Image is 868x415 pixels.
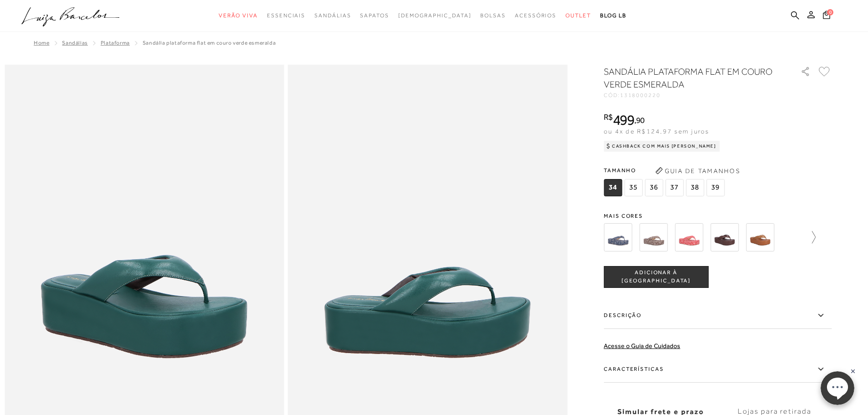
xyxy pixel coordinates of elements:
[604,141,720,152] div: Cashback com Mais [PERSON_NAME]
[604,356,832,383] label: Características
[604,213,832,219] span: Mais cores
[620,92,661,98] span: 1318000220
[604,113,613,121] i: R$
[604,164,727,177] span: Tamanho
[480,12,506,19] span: Bolsas
[706,179,724,196] span: 39
[267,7,305,24] a: categoryNavScreenReaderText
[101,40,130,46] a: Plataforma
[600,7,627,24] a: BLOG LB
[219,12,258,19] span: Verão Viva
[746,223,774,251] img: SANDÁLIA PLATAFORMA FLAT EM COURO CARAMELO
[636,115,645,125] span: 90
[624,179,642,196] span: 35
[314,7,351,24] a: categoryNavScreenReaderText
[604,179,622,196] span: 34
[604,342,680,349] a: Acesse o Guia de Cuidados
[360,12,389,19] span: Sapatos
[827,9,833,15] span: 0
[675,223,703,251] img: SANDÁLIA PLATAFORMA FLAT EM BANDANA VERMELHA
[267,12,305,19] span: Essenciais
[34,40,49,46] a: Home
[686,179,704,196] span: 38
[665,179,683,196] span: 37
[600,12,627,19] span: BLOG LB
[515,12,556,19] span: Acessórios
[604,223,632,251] img: SANDÁLIA PLATAFORMA FLAT EM BANDANA AZUL
[480,7,506,24] a: categoryNavScreenReaderText
[398,7,472,24] a: noSubCategoriesText
[613,112,634,128] span: 499
[634,116,645,124] i: ,
[565,12,591,19] span: Outlet
[143,40,276,46] span: SANDÁLIA PLATAFORMA FLAT EM COURO VERDE ESMERALDA
[515,7,556,24] a: categoryNavScreenReaderText
[710,223,739,251] img: SANDÁLIA PLATAFORMA FLAT EM COURO CAFÉ
[604,128,709,135] span: ou 4x de R$124,97 sem juros
[639,223,668,251] img: SANDÁLIA PLATAFORMA FLAT EM BANDANA CAFÉ
[604,302,832,329] label: Descrição
[565,7,591,24] a: categoryNavScreenReaderText
[604,266,709,288] button: ADICIONAR À [GEOGRAPHIC_DATA]
[314,12,351,19] span: Sandálias
[398,12,472,19] span: [DEMOGRAPHIC_DATA]
[360,7,389,24] a: categoryNavScreenReaderText
[652,164,743,178] button: Guia de Tamanhos
[219,7,258,24] a: categoryNavScreenReaderText
[604,269,708,285] span: ADICIONAR À [GEOGRAPHIC_DATA]
[820,10,833,22] button: 0
[645,179,663,196] span: 36
[604,92,786,98] div: CÓD:
[604,65,775,91] h1: SANDÁLIA PLATAFORMA FLAT EM COURO VERDE ESMERALDA
[62,40,87,46] a: SANDÁLIAS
